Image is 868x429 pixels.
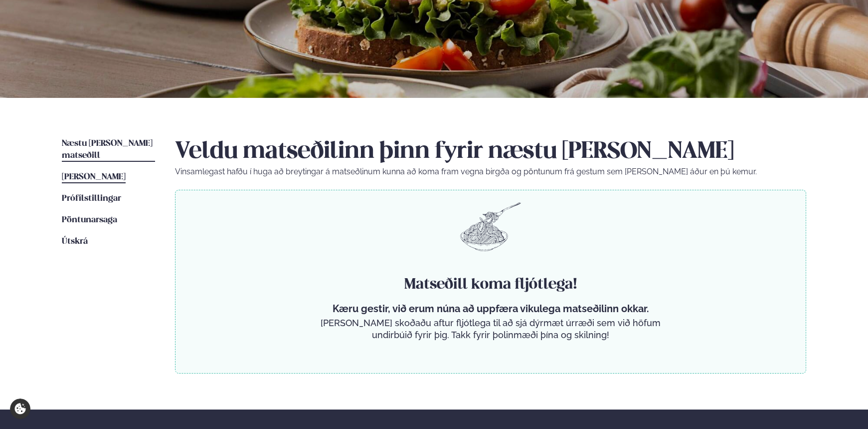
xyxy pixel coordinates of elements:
[317,275,665,295] h4: Matseðill koma fljótlega!
[62,214,117,226] a: Pöntunarsaga
[62,138,155,162] a: Næstu [PERSON_NAME] matseðill
[62,173,126,181] span: [PERSON_NAME]
[175,166,806,178] p: Vinsamlegast hafðu í huga að breytingar á matseðlinum kunna að koma fram vegna birgða og pöntunum...
[10,399,30,419] a: Cookie settings
[317,317,665,341] p: [PERSON_NAME] skoðaðu aftur fljótlega til að sjá dýrmæt úrræði sem við höfum undirbúið fyrir þig....
[62,237,88,246] span: Útskrá
[460,202,521,251] img: pasta
[62,236,88,248] a: Útskrá
[62,193,121,205] a: Prófílstillingar
[62,216,117,224] span: Pöntunarsaga
[62,139,153,160] span: Næstu [PERSON_NAME] matseðill
[62,194,121,203] span: Prófílstillingar
[175,138,806,166] h2: Veldu matseðilinn þinn fyrir næstu [PERSON_NAME]
[317,303,665,315] p: Kæru gestir, við erum núna að uppfæra vikulega matseðilinn okkar.
[62,171,126,183] a: [PERSON_NAME]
